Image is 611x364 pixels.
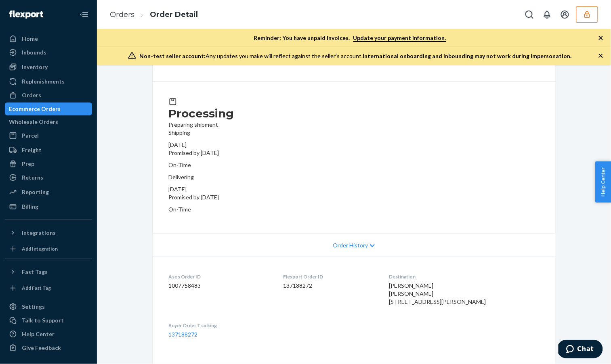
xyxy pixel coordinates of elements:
dd: 1007758483 [169,282,271,290]
h3: Processing [169,106,540,121]
a: Update your payment information. [353,34,446,42]
span: Non-test seller account: [139,52,206,59]
div: Reporting [22,188,49,196]
button: Help Center [595,161,611,203]
a: Wholesale Orders [5,115,92,128]
a: Settings [5,300,92,313]
div: Settings [22,303,45,311]
div: Billing [22,203,38,211]
p: Delivering [169,173,540,181]
button: Fast Tags [5,266,92,278]
a: Billing [5,200,92,213]
span: Order History [333,241,368,249]
a: Ecommerce Orders [5,103,92,115]
div: Inbounds [22,48,46,56]
img: Flexport logo [9,10,43,19]
button: Talk to Support [5,314,92,327]
span: [PERSON_NAME] [PERSON_NAME] [STREET_ADDRESS][PERSON_NAME] [389,282,486,305]
div: Integrations [22,229,56,237]
dt: Destination [389,273,540,280]
div: Ecommerce Orders [9,105,61,113]
a: Help Center [5,328,92,341]
a: Parcel [5,129,92,142]
div: Wholesale Orders [9,118,58,126]
div: Add Integration [22,245,58,252]
a: Home [5,32,92,45]
div: Add Fast Tag [22,285,51,291]
a: Inventory [5,61,92,73]
a: Inbounds [5,46,92,59]
button: Open notifications [539,6,555,23]
button: Give Feedback [5,341,92,354]
a: Reporting [5,186,92,199]
a: Add Integration [5,243,92,255]
div: Any updates you make will reflect against the seller's account. [139,52,572,60]
iframe: Opens a widget where you can chat to one of our agents [559,340,603,360]
a: Orders [110,10,134,19]
a: Returns [5,171,92,184]
p: Shipping [169,129,540,137]
a: Orders [5,89,92,102]
dt: Asos Order ID [169,273,271,280]
dt: Buyer Order Tracking [169,322,271,329]
p: Reminder: You have unpaid invoices. [254,34,446,42]
div: Talk to Support [22,316,64,324]
a: Order Detail [150,10,198,19]
a: 137188272 [169,331,198,338]
span: International onboarding and inbounding may not work during impersonation. [363,52,572,59]
div: Home [22,35,38,43]
div: Give Feedback [22,344,61,352]
p: Promised by [DATE] [169,149,540,157]
a: Freight [5,144,92,157]
dd: 137188272 [283,282,376,290]
a: Add Fast Tag [5,282,92,295]
button: Close Navigation [76,6,92,23]
button: Open account menu [557,6,573,23]
p: Promised by [DATE] [169,193,540,201]
div: Freight [22,146,42,154]
div: Preparing shipment [169,106,540,129]
div: Prep [22,160,34,168]
div: Fast Tags [22,268,48,276]
div: [DATE] [169,141,540,149]
div: Orders [22,91,41,99]
button: Integrations [5,226,92,239]
p: On-Time [169,161,540,169]
dt: Flexport Order ID [283,273,376,280]
a: Replenishments [5,75,92,88]
div: Help Center [22,330,55,338]
ol: breadcrumbs [103,3,204,27]
div: [DATE] [169,185,540,193]
button: Open Search Box [521,6,538,23]
a: Prep [5,157,92,170]
p: On-Time [169,205,540,213]
div: Replenishments [22,77,65,86]
div: Returns [22,174,43,182]
div: Parcel [22,132,39,140]
div: Inventory [22,63,48,71]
